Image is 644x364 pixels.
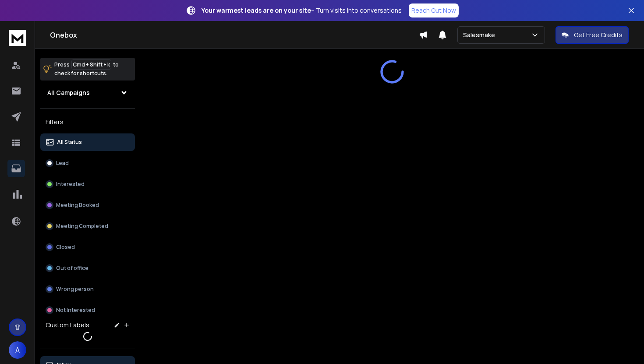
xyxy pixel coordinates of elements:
p: Interested [56,181,85,188]
p: Meeting Booked [56,202,99,209]
button: Out of office [40,259,135,277]
h1: Onebox [50,30,419,40]
button: All Status [40,133,135,151]
button: Get Free Credits [556,26,629,44]
button: Meeting Completed [40,217,135,235]
button: Wrong person [40,280,135,298]
h1: All Campaigns [47,88,90,97]
p: Salesmake [463,31,499,39]
p: All Status [57,139,82,146]
button: Closed [40,238,135,256]
h3: Filters [40,116,135,128]
button: A [9,341,26,359]
strong: Your warmest leads are on your site [202,6,311,14]
p: Meeting Completed [56,223,108,230]
button: Meeting Booked [40,196,135,214]
span: Cmd + Shift + k [71,59,111,70]
p: Get Free Credits [574,31,623,39]
a: Reach Out Now [409,3,459,17]
p: Wrong person [56,286,94,293]
p: Reach Out Now [411,6,456,15]
h3: Custom Labels [46,321,89,329]
button: All Campaigns [40,84,135,101]
button: Lead [40,154,135,172]
p: Out of office [56,265,88,272]
img: logo [9,30,26,46]
p: Not Interested [56,307,95,314]
p: Closed [56,244,75,251]
button: Not Interested [40,301,135,319]
p: – Turn visits into conversations [202,6,402,15]
p: Press to check for shortcuts. [54,60,119,78]
button: Interested [40,175,135,193]
p: Lead [56,160,69,167]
